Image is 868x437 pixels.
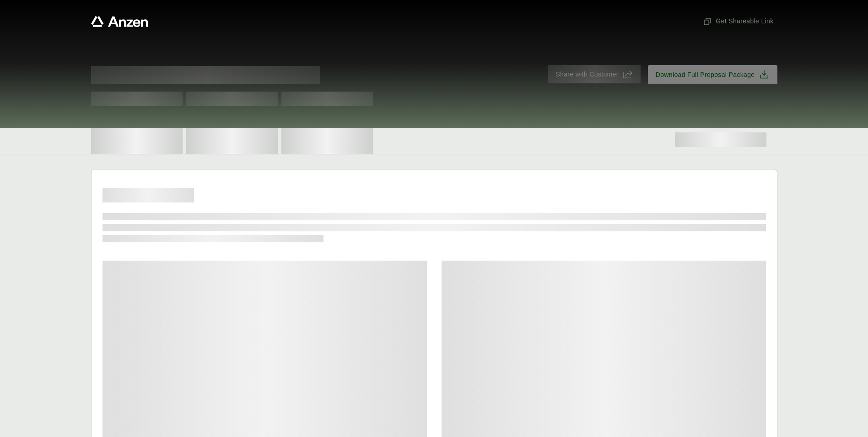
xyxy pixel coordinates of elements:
span: Test [281,92,373,106]
span: Test [91,92,183,106]
a: Anzen website [91,16,148,27]
span: Get Shareable Link [703,16,773,26]
button: Get Shareable Link [699,13,777,30]
span: Test [186,92,278,106]
span: Share with Customer [555,70,618,79]
span: Proposal for [91,66,320,84]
